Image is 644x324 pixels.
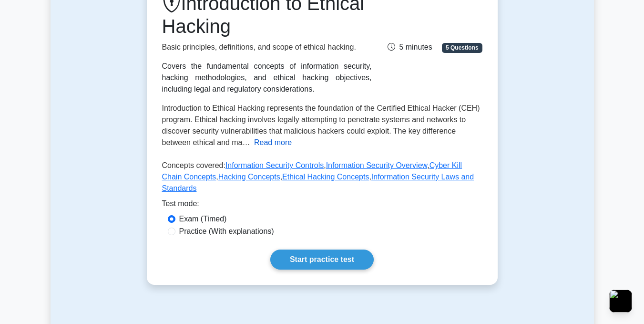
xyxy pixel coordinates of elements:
[162,104,480,146] span: Introduction to Ethical Hacking represents the foundation of the Certified Ethical Hacker (CEH) p...
[179,213,227,225] label: Exam (Timed)
[162,160,482,198] p: Concepts covered: , , , , ,
[179,226,274,237] label: Practice (With explanations)
[254,137,292,148] button: Read more
[162,61,372,95] div: Covers the fundamental concepts of information security, hacking methodologies, and ethical hacki...
[388,43,432,51] span: 5 minutes
[162,198,482,213] div: Test mode:
[162,42,372,53] p: Basic principles, definitions, and scope of ethical hacking.
[218,173,280,181] a: Hacking Concepts
[282,173,369,181] a: Ethical Hacking Concepts
[225,161,324,169] a: Information Security Controls
[270,250,374,270] a: Start practice test
[326,161,428,169] a: Information Security Overview
[442,43,482,52] span: 5 Questions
